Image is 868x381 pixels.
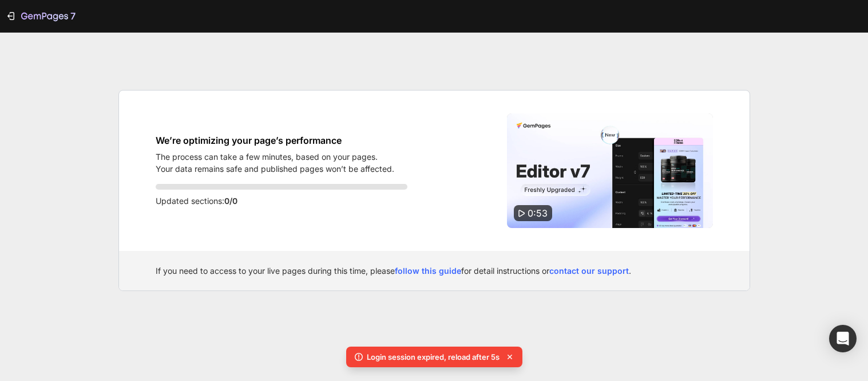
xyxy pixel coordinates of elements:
[507,113,713,228] img: Video thumbnail
[156,194,407,208] p: Updated sections:
[367,351,500,363] p: Login session expired, reload after 5s
[549,266,629,276] a: contact our support
[70,9,76,23] p: 7
[829,325,857,352] div: Open Intercom Messenger
[156,151,394,163] p: The process can take a few minutes, based on your pages.
[528,207,548,219] span: 0:53
[156,133,394,147] h1: We’re optimizing your page’s performance
[156,163,394,175] p: Your data remains safe and published pages won’t be affected.
[224,196,237,206] span: 0/0
[156,265,713,277] div: If you need to access to your live pages during this time, please for detail instructions or .
[395,266,461,276] a: follow this guide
